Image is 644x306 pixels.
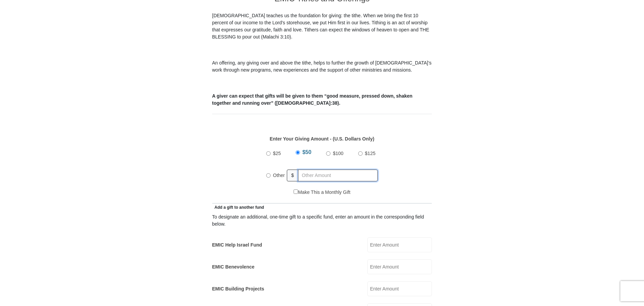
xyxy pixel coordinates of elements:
span: $ [287,170,298,181]
strong: Enter Your Giving Amount - (U.S. Dollars Only) [270,136,374,142]
span: $50 [302,149,312,155]
input: Enter Amount [367,281,432,296]
input: Enter Amount [367,259,432,274]
label: EMIC Help Israel Fund [212,241,262,249]
input: Other Amount [298,170,378,181]
span: Other [273,173,285,178]
label: EMIC Benevolence [212,263,254,271]
span: $125 [365,151,375,156]
input: Enter Amount [367,237,432,252]
div: To designate an additional, one-time gift to a specific fund, enter an amount in the correspondin... [212,213,432,228]
span: $25 [273,151,281,156]
p: [DEMOGRAPHIC_DATA] teaches us the foundation for giving: the tithe. When we bring the first 10 pe... [212,12,432,41]
p: An offering, any giving over and above the tithe, helps to further the growth of [DEMOGRAPHIC_DAT... [212,59,432,74]
b: A giver can expect that gifts will be given to them “good measure, pressed down, shaken together ... [212,93,412,106]
span: Add a gift to another fund [212,205,264,210]
label: EMIC Building Projects [212,285,264,292]
label: Make This a Monthly Gift [294,189,350,196]
span: $100 [333,151,343,156]
input: Make This a Monthly Gift [294,189,298,194]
